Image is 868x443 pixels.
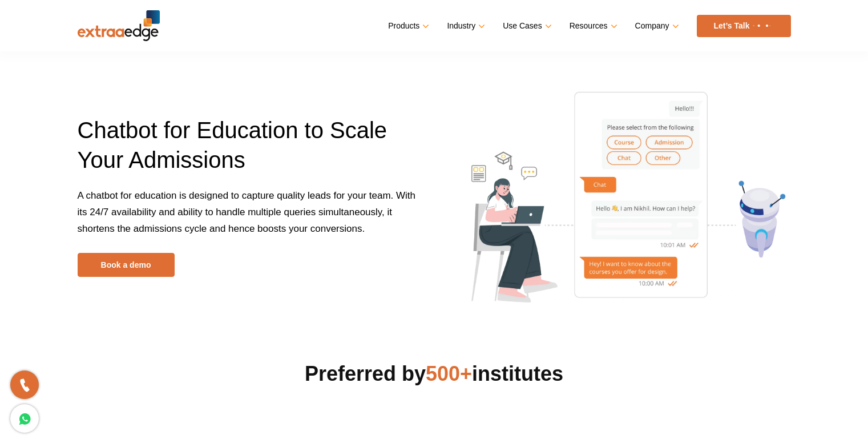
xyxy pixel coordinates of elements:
a: Industry [447,18,483,34]
img: chatbot [466,88,791,303]
span: 500+ [426,362,472,385]
a: Let’s Talk [697,15,791,37]
span: A chatbot for education is designed to capture quality leads for your team. With its 24/7 availab... [78,190,416,234]
a: Resources [570,18,615,34]
h2: Preferred by institutes [78,360,791,388]
a: Products [388,18,427,34]
span: Chatbot for Education to Scale Your Admissions [78,118,387,172]
a: Use Cases [503,18,549,34]
a: Company [635,18,677,34]
a: Book a demo [78,253,175,277]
